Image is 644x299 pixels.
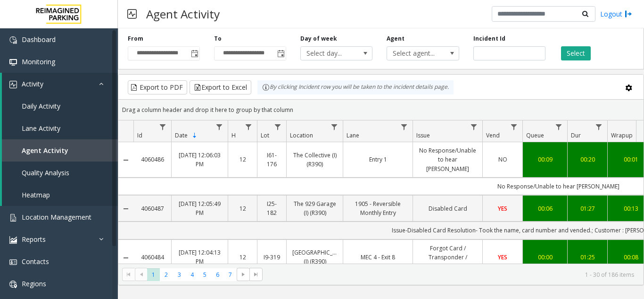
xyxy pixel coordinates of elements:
a: Disabled Card [419,204,477,213]
a: 12 [234,155,251,164]
span: Location Management [22,213,91,222]
a: 01:25 [573,253,602,262]
span: Page 3 [173,268,186,281]
span: Location [290,131,313,139]
label: To [214,34,222,43]
a: No Response/Unable to hear [PERSON_NAME] [419,146,477,173]
img: infoIcon.svg [262,84,270,91]
span: Page 2 [160,268,173,281]
a: Quality Analysis [2,162,118,184]
a: Forgot Card / Transponder / KeyFob [419,244,477,271]
span: Toggle popup [189,47,199,60]
label: Incident Id [473,34,505,43]
span: Sortable [191,132,198,139]
span: Regions [22,279,46,288]
span: Lot [261,131,269,139]
label: Day of week [300,34,337,43]
span: Lane [347,131,359,139]
a: 4060486 [139,155,165,164]
a: 1905 - Reversible Monthly Entry [349,199,407,217]
span: Reports [22,235,46,244]
a: 00:00 [528,253,561,262]
img: 'icon' [9,258,17,266]
span: Date [175,131,188,139]
a: I25-182 [263,199,281,217]
a: Vend Filter Menu [508,120,520,133]
span: Dur [571,131,581,139]
span: Heatmap [22,190,50,199]
img: logout [625,9,632,19]
kendo-pager-info: 1 - 30 of 186 items [268,271,634,279]
img: 'icon' [9,59,17,66]
img: 'icon' [9,281,17,288]
a: Agent Activity [2,139,118,162]
div: 00:06 [528,204,561,213]
span: Select agent... [387,47,444,60]
a: 4060487 [139,204,165,213]
a: I61-176 [263,151,281,169]
a: 12 [234,204,251,213]
a: Lane Filter Menu [398,120,411,133]
span: Page 5 [198,268,211,281]
a: Collapse Details [118,254,133,262]
a: Entry 1 [349,155,407,164]
span: Go to the last page [249,268,262,281]
div: Drag a column header and drop it here to group by that column [118,102,644,118]
span: YES [498,205,507,213]
img: 'icon' [9,236,17,244]
a: Location Filter Menu [328,120,341,133]
h3: Agent Activity [141,2,224,26]
img: 'icon' [9,36,17,44]
a: The 929 Garage (I) (R390) [292,199,337,217]
span: Select day... [301,47,358,60]
img: 'icon' [9,214,17,222]
span: Dashboard [22,35,56,44]
span: Daily Activity [22,102,60,111]
span: Issue [416,131,430,139]
a: Collapse Details [118,156,133,164]
label: Agent [387,34,405,43]
span: Wrapup [611,131,633,139]
span: Go to the next page [237,268,249,281]
a: NO [488,155,517,164]
span: Contacts [22,257,49,266]
a: 00:09 [528,155,561,164]
span: Page 7 [224,268,237,281]
span: Vend [486,131,500,139]
a: 4060484 [139,253,165,262]
span: Queue [526,131,544,139]
a: [DATE] 12:04:13 PM [177,248,222,266]
a: Lot Filter Menu [272,120,284,133]
span: Quality Analysis [22,168,69,177]
a: [GEOGRAPHIC_DATA] (I) (R390) [292,248,337,266]
span: H [231,131,236,139]
a: Daily Activity [2,95,118,117]
a: 00:20 [573,155,602,164]
a: The Collective (I) (R390) [292,151,337,169]
span: Monitoring [22,57,55,66]
label: From [128,34,143,43]
span: Toggle popup [275,47,286,60]
a: I9-319 [263,253,281,262]
a: H Filter Menu [242,120,255,133]
span: Page 4 [186,268,198,281]
a: [DATE] 12:06:03 PM [177,151,222,169]
span: NO [498,155,507,163]
span: Activity [22,79,43,88]
span: Agent Activity [22,146,68,155]
span: Id [137,131,142,139]
a: 12 [234,253,251,262]
button: Export to Excel [190,80,251,94]
span: Page 6 [211,268,224,281]
button: Select [561,46,591,60]
a: Id Filter Menu [157,120,169,133]
a: 01:27 [573,204,602,213]
a: [DATE] 12:05:49 PM [177,199,222,217]
span: Go to the last page [252,271,260,278]
a: YES [488,253,517,262]
a: Collapse Details [118,205,133,213]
